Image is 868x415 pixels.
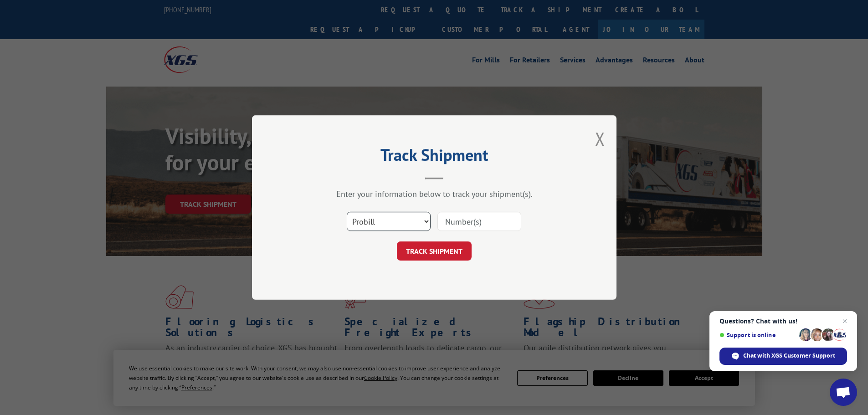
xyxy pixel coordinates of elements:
[719,332,796,338] span: Support is online
[839,316,850,327] span: Close chat
[397,241,472,261] button: TRACK SHIPMENT
[595,127,605,151] button: Close modal
[743,352,835,360] span: Chat with XGS Customer Support
[298,149,571,166] h2: Track Shipment
[298,189,571,199] div: Enter your information below to track your shipment(s).
[719,318,847,325] span: Questions? Chat with us!
[830,379,857,406] div: Open chat
[437,212,521,231] input: Number(s)
[719,348,847,365] div: Chat with XGS Customer Support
